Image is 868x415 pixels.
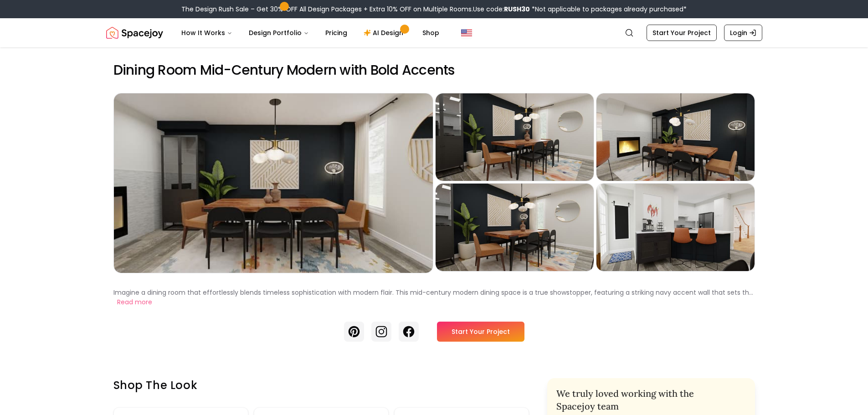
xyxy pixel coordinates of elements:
img: Spacejoy Logo [106,24,163,42]
a: Login [724,25,762,41]
a: Start Your Project [647,25,717,41]
a: Spacejoy [106,24,163,42]
h3: Shop the look [113,378,529,393]
a: AI Design [356,24,413,42]
img: United States [461,27,472,38]
b: RUSH30 [504,5,530,14]
button: Design Portfolio [241,24,316,42]
button: How It Works [174,24,240,42]
span: *Not applicable to packages already purchased* [530,5,687,14]
span: Use code: [473,5,530,14]
a: Pricing [318,24,354,42]
nav: Global [106,18,762,47]
a: Start Your Project [437,322,524,342]
h2: Dining Room Mid-Century Modern with Bold Accents [113,62,755,78]
div: The Design Rush Sale – Get 30% OFF All Design Packages + Extra 10% OFF on Multiple Rooms. [181,5,687,14]
nav: Main [174,24,447,42]
p: Imagine a dining room that effortlessly blends timeless sophistication with modern flair. This mi... [113,288,753,297]
button: Read more [117,297,152,307]
a: Shop [415,24,447,42]
h2: We truly loved working with the Spacejoy team [556,387,746,413]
